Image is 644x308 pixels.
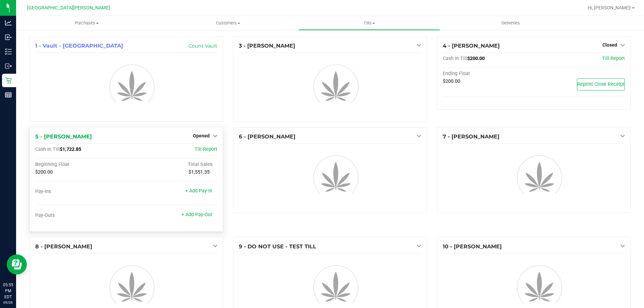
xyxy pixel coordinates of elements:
[443,78,460,84] span: $200.00
[5,91,12,98] inline-svg: Reports
[443,133,499,140] span: 7 - [PERSON_NAME]
[35,146,60,152] span: Cash In Till
[35,133,92,140] span: 5 - [PERSON_NAME]
[7,254,27,274] iframe: Resource center
[5,19,12,26] inline-svg: Analytics
[299,20,439,26] span: Tills
[181,212,212,218] a: + Add Pay-Out
[440,16,581,30] a: Deliveries
[492,20,529,26] span: Deliveries
[5,48,12,55] inline-svg: Inventory
[16,16,157,30] a: Purchases
[239,43,295,49] span: 3 - [PERSON_NAME]
[443,71,534,77] div: Ending Float
[5,34,12,41] inline-svg: Inbound
[3,282,13,300] p: 05:55 PM EDT
[126,162,218,168] div: Total Sales
[3,300,13,305] p: 09/26
[35,212,126,219] div: Pay-Outs
[35,162,126,168] div: Beginning Float
[299,16,440,30] a: Tills
[35,243,92,250] span: 8 - [PERSON_NAME]
[35,189,126,195] div: Pay-Ins
[189,169,210,175] span: $1,551.35
[193,133,210,138] span: Opened
[443,56,467,61] span: Cash In Till
[35,43,123,49] span: 1 - Vault - [GEOGRAPHIC_DATA]
[588,5,631,10] span: Hi, [PERSON_NAME]!
[577,81,625,87] span: Reprint Close Receipt
[195,146,217,152] a: Till Report
[239,133,296,140] span: 6 - [PERSON_NAME]
[5,63,12,69] inline-svg: Outbound
[443,43,500,49] span: 4 - [PERSON_NAME]
[185,188,212,194] a: + Add Pay-In
[602,42,617,48] span: Closed
[157,16,299,30] a: Customers
[27,5,110,11] span: [GEOGRAPHIC_DATA][PERSON_NAME]
[467,56,485,61] span: $200.00
[16,20,157,26] span: Purchases
[443,243,502,250] span: 10 - [PERSON_NAME]
[158,20,298,26] span: Customers
[189,43,217,49] a: Count Vault
[577,78,625,90] button: Reprint Close Receipt
[60,146,81,152] span: $1,722.85
[602,56,625,61] a: Till Report
[35,169,53,175] span: $200.00
[239,243,316,250] span: 9 - DO NOT USE - TEST TILL
[5,77,12,84] inline-svg: Retail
